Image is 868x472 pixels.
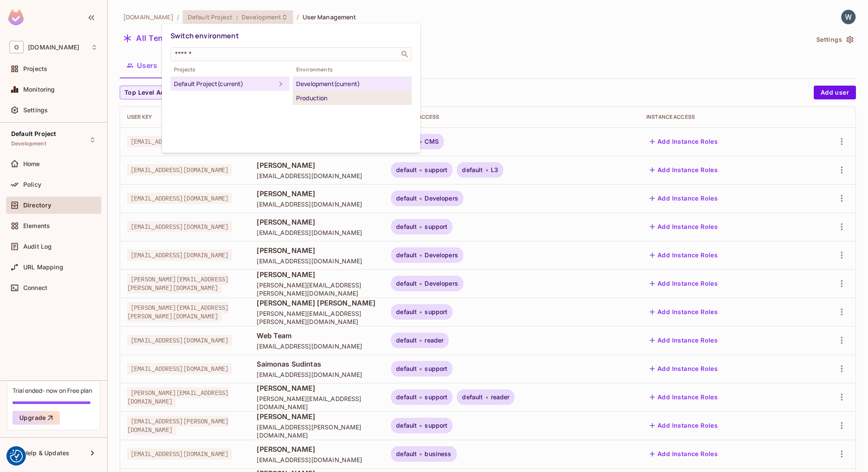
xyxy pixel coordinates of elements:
[296,79,408,89] div: Development (current)
[170,66,289,73] span: Projects
[10,450,23,463] button: Consent Preferences
[10,450,23,463] img: Revisit consent button
[296,93,408,103] div: Production
[293,66,412,73] span: Environments
[170,31,239,40] span: Switch environment
[174,79,276,89] div: Default Project (current)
